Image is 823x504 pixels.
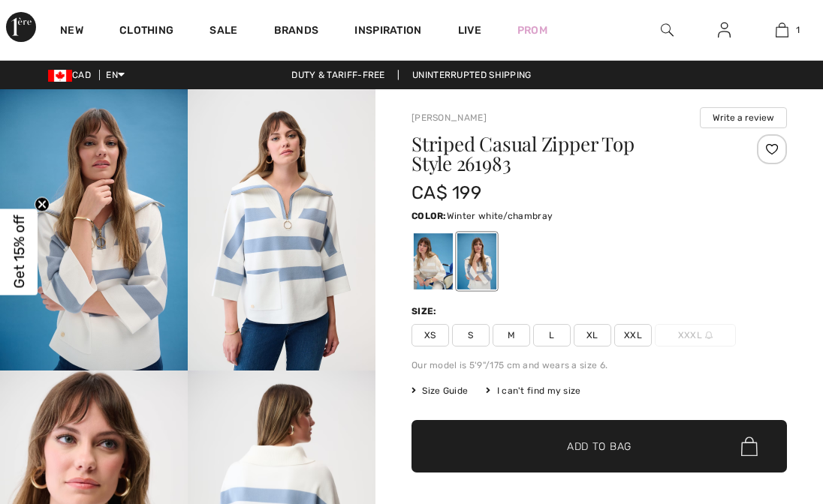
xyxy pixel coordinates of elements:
a: Live [458,22,481,38]
a: [PERSON_NAME] [411,112,487,123]
h1: Striped Casual Zipper Top Style 261983 [411,134,725,173]
span: Get 15% off [11,215,28,289]
img: 1ère Avenue [6,12,36,42]
span: S [452,324,490,346]
div: Size: [411,304,440,318]
span: XXXL [655,324,736,346]
span: CAD [48,70,97,80]
img: My Bag [776,21,788,39]
span: CA$ 199 [411,182,481,203]
span: L [533,324,571,346]
div: Our model is 5'9"/175 cm and wears a size 6. [411,358,787,372]
div: Winter white/chambray [457,233,496,289]
div: Birch melange/winter white [414,233,453,289]
a: Prom [517,22,547,38]
span: XXL [614,324,652,346]
img: search the website [661,21,674,39]
span: Add to Bag [567,439,632,454]
span: Inspiration [354,24,421,40]
a: Sign In [706,21,743,40]
a: Sale [210,24,237,40]
a: Brands [274,24,319,40]
span: EN [106,70,125,80]
span: XS [411,324,449,346]
span: Size Guide [411,384,468,397]
a: New [60,24,83,40]
span: Winter white/chambray [447,211,553,221]
span: 1 [796,23,800,37]
button: Close teaser [35,197,50,212]
a: Clothing [119,24,173,40]
a: 1 [754,21,810,39]
img: Canadian Dollar [48,70,72,82]
span: XL [574,324,611,346]
img: Bag.svg [741,436,758,456]
button: Write a review [700,107,787,128]
img: Striped Casual Zipper Top Style 261983. 2 [188,89,375,370]
img: ring-m.svg [705,331,713,339]
span: Color: [411,211,447,221]
img: My Info [718,21,731,39]
span: M [493,324,530,346]
div: I can't find my size [486,384,580,397]
button: Add to Bag [411,420,787,472]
